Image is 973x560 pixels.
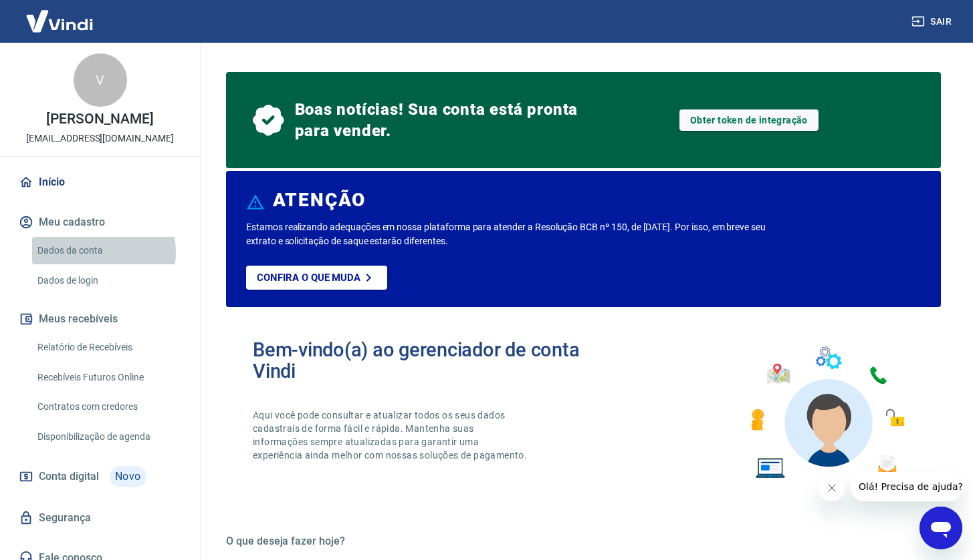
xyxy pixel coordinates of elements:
iframe: Mensagem da empresa [851,472,962,501]
span: Olá! Precisa de ajuda? [8,9,112,20]
h6: ATENÇÃO [273,194,366,207]
a: Conta digitalNovo [16,461,184,493]
button: Meus recebíveis [16,304,184,334]
span: Novo [110,466,146,487]
a: Relatório de Recebíveis [32,334,184,361]
iframe: Botão para abrir a janela de mensagens [920,507,962,549]
div: V [74,53,127,107]
a: Confira o que muda [246,266,387,290]
a: Início [16,168,184,197]
a: Contratos com credores [32,393,184,421]
p: Estamos realizando adequações em nossa plataforma para atender a Resolução BCB nº 150, de [DATE].... [246,220,786,248]
p: Confira o que muda [257,272,360,284]
button: Sair [909,9,957,34]
a: Disponibilização de agenda [32,423,184,451]
span: Boas notícias! Sua conta está pronta para vender. [295,99,584,142]
a: Segurança [16,503,184,533]
h5: O que deseja fazer hoje? [226,535,941,548]
button: Meu cadastro [16,208,184,237]
a: Obter token de integração [679,109,819,131]
h2: Bem-vindo(a) ao gerenciador de conta Vindi [253,339,584,382]
a: Recebíveis Futuros Online [32,364,184,391]
p: [PERSON_NAME] [46,112,153,126]
p: [EMAIL_ADDRESS][DOMAIN_NAME] [26,131,174,146]
img: Imagem de um avatar masculino com diversos icones exemplificando as funcionalidades do gerenciado... [739,339,914,487]
iframe: Fechar mensagem [819,475,845,501]
img: Vindi [16,1,103,41]
a: Dados da conta [32,237,184,264]
a: Dados de login [32,267,184,294]
span: Conta digital [39,467,99,486]
p: Aqui você pode consultar e atualizar todos os seus dados cadastrais de forma fácil e rápida. Mant... [253,408,530,462]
